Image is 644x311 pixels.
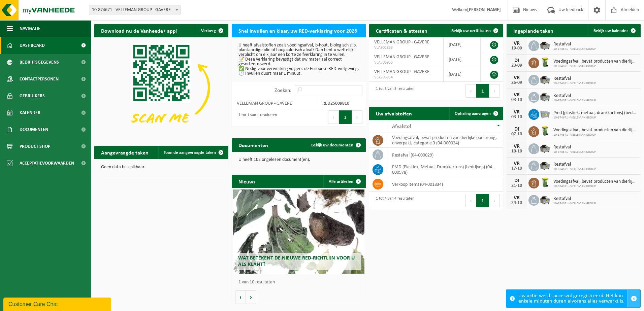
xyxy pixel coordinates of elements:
strong: [PERSON_NAME] [467,7,501,12]
span: Restafval [553,76,596,81]
h2: Aangevraagde taken [94,146,155,159]
span: Documenten [20,121,48,138]
span: Contactpersonen [20,71,59,88]
strong: RED25009810 [322,101,349,106]
div: VR [510,161,523,166]
button: Previous [328,110,339,124]
div: VR [510,144,523,149]
span: 10-874671 - VELLEMAN GROUP - GAVERE [89,5,181,15]
div: VR [510,195,523,201]
div: DI [510,127,523,132]
h2: Documenten [232,138,275,151]
div: 24-10 [510,201,523,205]
span: 10-874671 - VELLEMAN GROUP [553,133,637,137]
span: 10-874671 - VELLEMAN GROUP [553,116,637,120]
img: WB-5000-GAL-GY-01 [539,91,551,102]
div: 10-10 [510,149,523,154]
td: VELLEMAN GROUP - GAVERE [232,99,317,108]
span: Restafval [553,42,596,47]
span: Restafval [553,162,596,167]
span: 10-874671 - VELLEMAN GROUP [553,184,637,188]
span: 10-874671 - VELLEMAN GROUP [553,202,596,206]
div: DI [510,58,523,63]
button: Volgende [246,290,256,304]
span: VLA706953 [374,60,438,65]
label: Zoeken: [275,88,291,93]
button: Vorige [235,290,246,304]
img: WB-2500-GAL-GY-01 [539,108,551,119]
td: [DATE] [444,52,481,67]
div: 19-09 [510,46,523,51]
span: VELLEMAN GROUP - GAVERE [374,40,429,45]
td: restafval (04-000029) [387,148,503,162]
img: WB-5000-GAL-GY-01 [539,74,551,85]
a: Bekijk uw certificaten [446,24,503,37]
div: DI [510,178,523,183]
div: VR [510,41,523,46]
div: 23-09 [510,63,523,68]
td: [DATE] [444,67,481,82]
span: VLA902833 [374,45,438,50]
span: 10-874671 - VELLEMAN GROUP [553,47,596,51]
div: 17-10 [510,166,523,171]
a: Ophaling aanvragen [449,107,503,120]
a: Bekijk uw kalender [588,24,640,37]
td: voedingsafval, bevat producten van dierlijke oorsprong, onverpakt, categorie 3 (04-000024) [387,133,503,148]
img: WB-5000-GAL-GY-01 [539,142,551,154]
button: 1 [476,194,489,207]
h2: Nieuws [232,175,262,188]
div: 03-10 [510,115,523,119]
span: Voedingsafval, bevat producten van dierlijke oorsprong, onverpakt, categorie 3 [553,179,637,184]
h2: Download nu de Vanheede+ app! [94,24,184,37]
div: VR [510,75,523,80]
span: Bedrijfsgegevens [20,54,59,71]
div: 1 tot 1 van 1 resultaten [235,110,277,125]
span: Pmd (plastiek, metaal, drankkartons) (bedrijven) [553,110,637,116]
div: 03-10 [510,98,523,102]
span: VELLEMAN GROUP - GAVERE [374,69,429,74]
h2: Uw afvalstoffen [369,107,419,120]
div: 1 tot 3 van 3 resultaten [373,83,414,98]
button: Verberg [196,24,228,37]
span: Restafval [553,196,596,202]
span: Kalender [20,104,40,121]
span: 10-874671 - VELLEMAN GROUP [553,167,596,171]
span: Afvalstof [392,124,411,129]
a: Toon de aangevraagde taken [158,146,228,159]
iframe: chat widget [3,296,112,311]
a: Bekijk uw documenten [306,138,365,152]
img: WB-5000-GAL-GY-01 [539,194,551,205]
span: 10-874671 - VELLEMAN GROUP [553,81,596,85]
td: [DATE] [444,37,481,52]
button: 1 [476,84,489,98]
button: 1 [339,110,352,124]
span: Bekijk uw documenten [311,143,353,147]
span: 10-874671 - VELLEMAN GROUP [553,99,596,103]
div: 07-10 [510,132,523,137]
button: Previous [465,194,476,207]
h2: Ingeplande taken [507,24,560,37]
p: Geen data beschikbaar. [101,165,222,170]
span: Toon de aangevraagde taken [164,150,216,155]
div: 26-09 [510,80,523,85]
span: 10-874671 - VELLEMAN GROUP - GAVERE [89,5,180,15]
span: Voedingsafval, bevat producten van dierlijke oorsprong, onverpakt, categorie 3 [553,128,637,133]
div: 1 tot 4 van 4 resultaten [373,193,414,208]
span: VLA706954 [374,75,438,80]
button: Next [489,84,500,98]
span: Restafval [553,145,596,150]
button: Next [489,194,500,207]
div: Uw actie werd succesvol geregistreerd. Het kan enkele minuten duren alvorens alles verwerkt is. [518,290,627,307]
span: Navigatie [20,20,40,37]
p: U heeft afvalstoffen zoals voedingsafval, b-hout, biologisch slib, plantaardige olie of hoogcalor... [238,43,359,76]
img: WB-5000-GAL-GY-01 [539,39,551,51]
button: Previous [465,84,476,98]
p: 1 van 10 resultaten [238,280,362,285]
span: Acceptatievoorwaarden [20,155,74,172]
p: U heeft 102 ongelezen document(en). [238,158,359,162]
span: Bekijk uw certificaten [451,29,491,33]
span: Gebruikers [20,88,45,104]
img: Download de VHEPlus App [94,37,228,138]
div: VR [510,92,523,98]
